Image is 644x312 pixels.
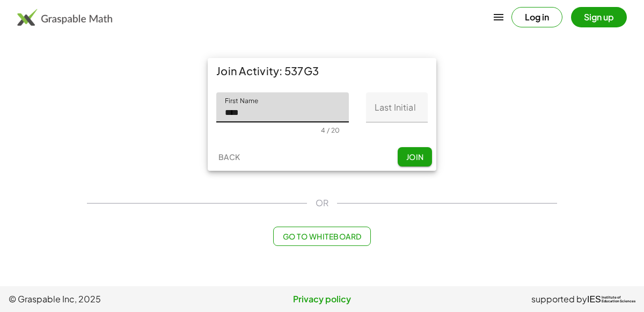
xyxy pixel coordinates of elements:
[316,197,328,209] span: OR
[587,293,635,306] a: IESInstitute ofEducation Sciences
[273,227,370,246] button: Go to Whiteboard
[218,152,240,162] span: Back
[321,126,340,134] div: 4 / 20
[282,231,361,241] span: Go to Whiteboard
[571,7,627,27] button: Sign up
[208,58,436,84] div: Join Activity: 537G3
[9,293,217,306] span: © Graspable Inc, 2025
[511,7,562,27] button: Log in
[531,293,587,306] span: supported by
[398,147,432,166] button: Join
[406,152,423,162] span: Join
[212,147,246,166] button: Back
[217,293,426,306] a: Privacy policy
[587,294,601,304] span: IES
[602,296,635,303] span: Institute of Education Sciences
